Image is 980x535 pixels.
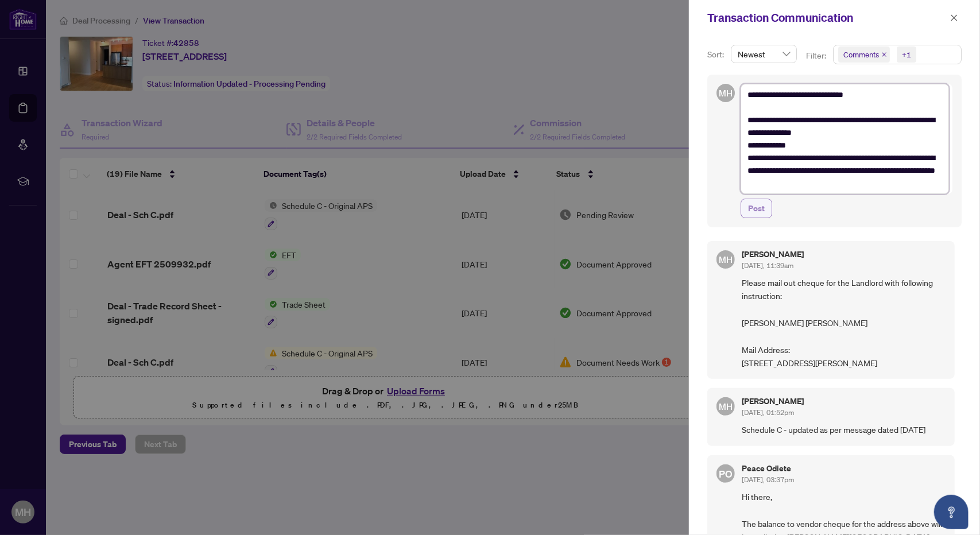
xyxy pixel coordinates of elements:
[838,46,890,63] span: Comments
[719,253,732,266] span: MH
[843,49,879,60] span: Comments
[742,475,794,484] span: [DATE], 03:37pm
[719,466,732,481] span: PO
[748,199,765,218] span: Post
[742,276,946,370] span: Please mail out cheque for the Landlord with following instruction: [PERSON_NAME] [PERSON_NAME] M...
[742,397,804,405] h5: [PERSON_NAME]
[707,9,947,26] div: Transaction Communication
[742,423,946,436] span: Schedule C - updated as per message dated [DATE]
[738,45,790,63] span: Newest
[742,261,793,270] span: [DATE], 11:39am
[741,199,772,218] button: Post
[719,400,732,413] span: MH
[881,52,887,57] span: close
[902,49,911,60] div: +1
[742,464,794,472] h5: Peace Odiete
[934,495,969,529] button: Open asap
[950,14,958,22] span: close
[719,87,732,100] span: MH
[742,250,804,258] h5: [PERSON_NAME]
[742,408,794,417] span: [DATE], 01:52pm
[806,49,828,62] p: Filter:
[707,48,726,61] p: Sort:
